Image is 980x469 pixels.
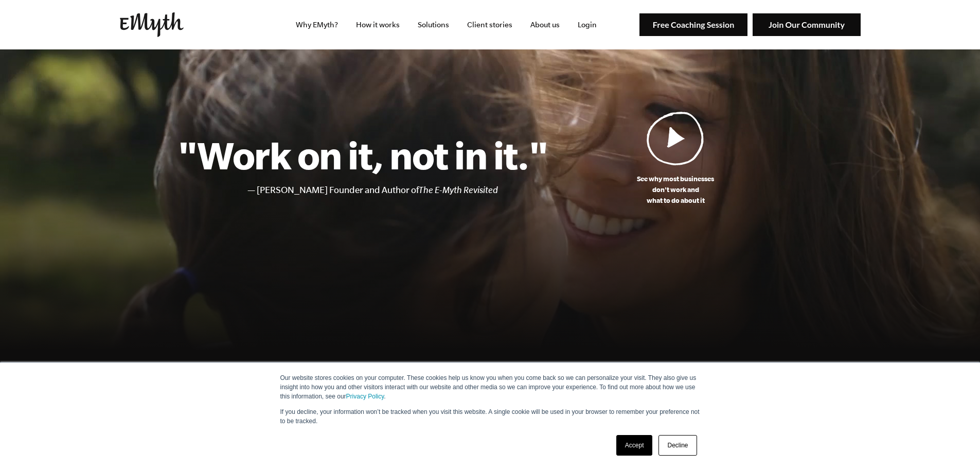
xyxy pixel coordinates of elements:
img: EMyth [120,12,184,37]
a: See why most businessesdon't work andwhat to do about it [548,111,803,206]
a: Privacy Policy [346,393,384,400]
p: Our website stores cookies on your computer. These cookies help us know you when you come back so... [280,373,700,401]
p: See why most businesses don't work and what to do about it [548,173,803,206]
i: The E-Myth Revisited [419,185,498,195]
li: [PERSON_NAME] Founder and Author of [257,183,548,198]
img: Free Coaching Session [639,13,747,37]
a: Decline [658,435,697,456]
p: If you decline, your information won’t be tracked when you visit this website. A single cookie wi... [280,407,700,426]
img: Play Video [647,111,704,165]
h1: "Work on it, not in it." [177,132,548,178]
a: Accept [616,435,653,456]
img: Join Our Community [753,13,861,37]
